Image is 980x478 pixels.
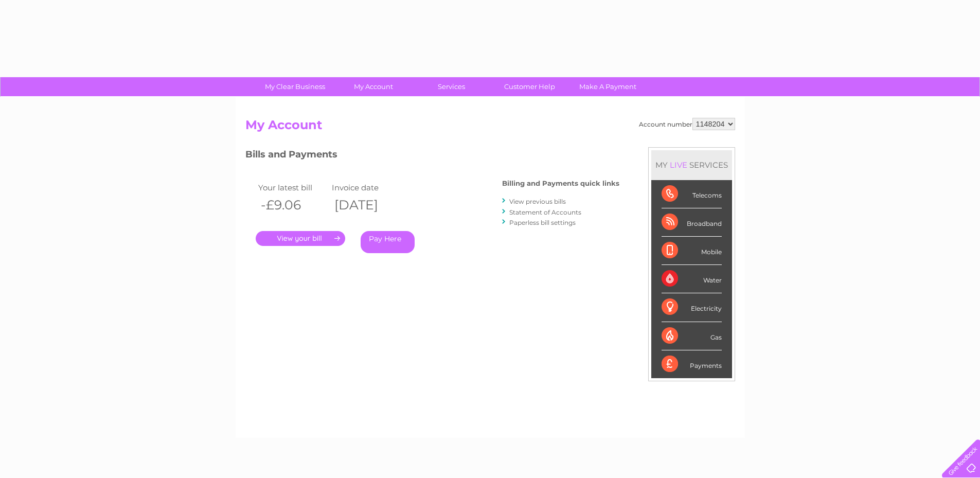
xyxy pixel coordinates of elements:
[662,208,722,237] div: Broadband
[329,181,403,194] td: Invoice date
[509,219,576,226] a: Paperless bill settings
[245,118,735,137] h2: My Account
[409,77,494,96] a: Services
[662,293,722,322] div: Electricity
[245,147,619,165] h3: Bills and Payments
[662,237,722,265] div: Mobile
[256,231,345,246] a: .
[662,350,722,378] div: Payments
[502,180,619,187] h4: Billing and Payments quick links
[253,77,337,96] a: My Clear Business
[509,198,566,205] a: View previous bills
[565,77,650,96] a: Make A Payment
[329,194,403,216] th: [DATE]
[662,322,722,350] div: Gas
[668,160,689,170] div: LIVE
[639,118,735,130] div: Account number
[331,77,416,96] a: My Account
[361,231,415,253] a: Pay Here
[256,181,330,194] td: Your latest bill
[487,77,572,96] a: Customer Help
[662,180,722,208] div: Telecoms
[662,265,722,293] div: Water
[509,208,581,216] a: Statement of Accounts
[256,194,330,216] th: -£9.06
[651,150,732,180] div: MY SERVICES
